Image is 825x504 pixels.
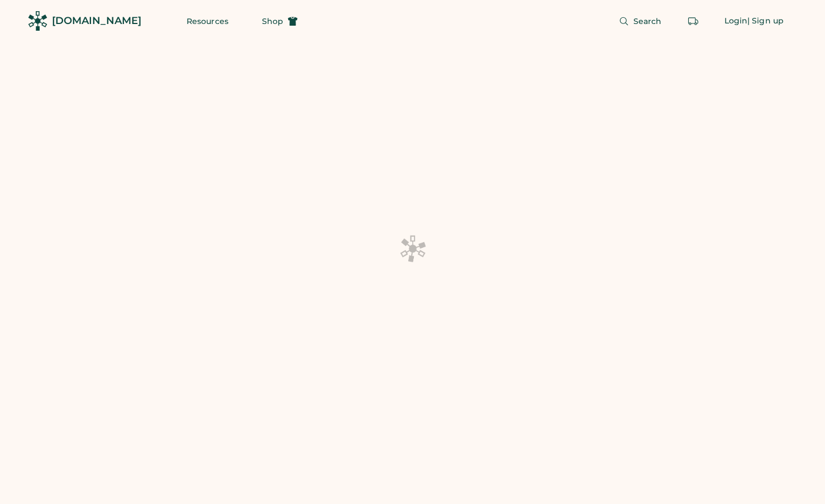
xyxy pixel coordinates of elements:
[399,234,426,262] img: Platens-Black-Loader-Spin-rich%20black.webp
[747,16,784,27] div: | Sign up
[633,17,662,25] span: Search
[52,14,141,28] div: [DOMAIN_NAME]
[724,16,748,27] div: Login
[682,10,704,32] button: Retrieve an order
[173,10,242,32] button: Resources
[605,10,675,32] button: Search
[249,10,311,32] button: Shop
[262,17,283,25] span: Shop
[28,11,47,31] img: Rendered Logo - Screens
